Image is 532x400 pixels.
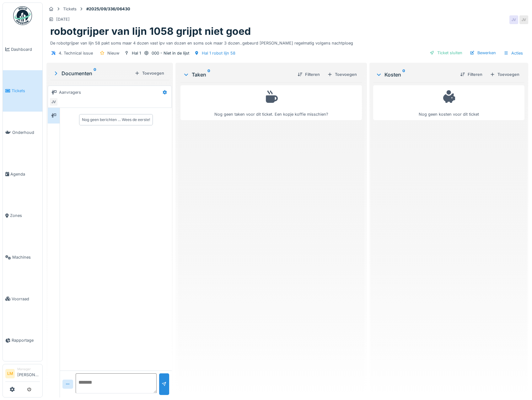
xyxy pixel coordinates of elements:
div: JV [519,15,528,24]
li: [PERSON_NAME] [17,367,40,380]
a: Rapportage [3,320,42,361]
div: Nog geen berichten … Wees de eerste! [82,117,150,123]
div: Acties [501,49,526,58]
sup: 0 [94,70,96,77]
span: Voorraad [12,296,40,302]
div: Hal 1 robot lijn 58 [202,50,235,56]
h1: robotgrijper van lijn 1058 grijpt niet goed [50,25,251,37]
span: Zones [10,213,40,218]
span: Machines [12,254,40,260]
div: Taken [183,71,292,78]
div: Manager [17,367,40,371]
a: Tickets [3,70,42,112]
span: Rapportage [12,337,40,343]
span: Onderhoud [12,129,40,135]
a: Dashboard [3,29,42,70]
sup: 0 [207,71,210,78]
div: Toevoegen [487,70,522,79]
div: [DATE] [56,16,70,22]
img: Badge_color-CXgf-gQk.svg [13,6,32,25]
div: Nog geen taken voor dit ticket. Een kopje koffie misschien? [185,88,357,117]
div: Nog geen kosten voor dit ticket [377,88,520,117]
div: Filteren [458,70,485,79]
a: Zones [3,195,42,237]
li: LM [5,369,15,378]
strong: #2025/09/336/06430 [84,6,133,12]
div: 4. Technical issue [59,50,93,56]
div: De robotgrijper van lijn 58 pakt soms maar 4 dozen vast ipv van dozen en soms ook maar 3 dozen..g... [50,38,524,46]
div: JV [509,15,518,24]
a: Machines [3,236,42,278]
span: Tickets [12,88,40,94]
span: Agenda [10,171,40,177]
div: JV [49,97,58,106]
div: 000 - Niet in de lijst [152,50,189,56]
div: Toevoegen [325,70,359,79]
div: Tickets [63,6,77,12]
div: Aanvragers [59,89,81,95]
div: Hal 1 [132,50,141,56]
div: Kosten [376,71,455,78]
div: Nieuw [107,50,119,56]
a: LM Manager[PERSON_NAME] [5,367,40,382]
a: Agenda [3,153,42,195]
div: Documenten [53,70,132,77]
span: Dashboard [11,46,40,52]
sup: 0 [402,71,405,78]
a: Voorraad [3,278,42,320]
div: Toevoegen [132,69,167,77]
a: Onderhoud [3,112,42,153]
div: Ticket sluiten [427,49,465,57]
div: Bewerken [467,49,498,57]
div: Filteren [295,70,322,79]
